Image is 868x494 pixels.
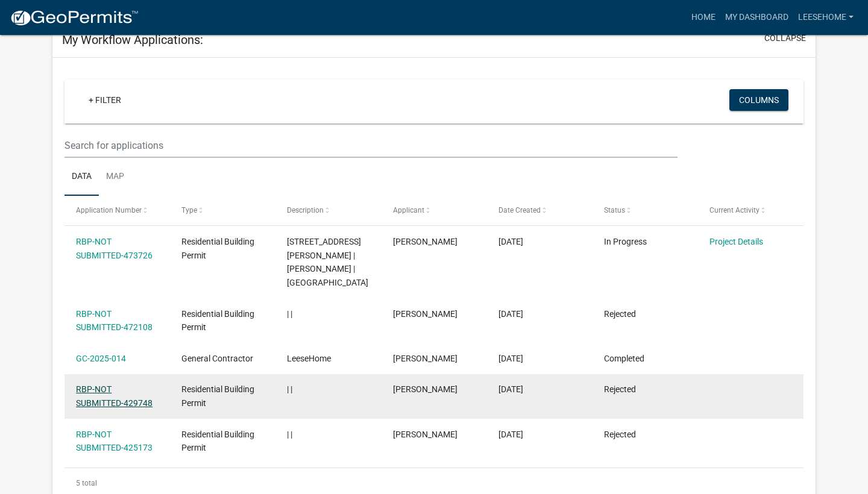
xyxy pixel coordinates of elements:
[64,196,170,225] datatable-header-cell: Application Number
[287,309,292,319] span: | |
[604,384,636,394] span: Rejected
[687,6,720,29] a: Home
[698,196,804,225] datatable-header-cell: Current Activity
[79,89,131,111] a: + Filter
[287,430,292,439] span: | |
[181,384,254,408] span: Residential Building Permit
[393,309,458,319] span: William Leese
[76,384,153,408] a: RBP-NOT SUBMITTED-429748
[498,309,523,319] span: 09/02/2025
[181,309,254,333] span: Residential Building Permit
[604,430,636,439] span: Rejected
[275,196,381,225] datatable-header-cell: Description
[64,133,678,158] input: Search for applications
[393,237,458,246] span: William Leese
[99,158,131,196] a: Map
[76,309,153,333] a: RBP-NOT SUBMITTED-472108
[76,206,142,214] span: Application Number
[498,430,523,439] span: 05/22/2025
[604,309,636,319] span: Rejected
[181,237,254,260] span: Residential Building Permit
[487,196,593,225] datatable-header-cell: Date Created
[170,196,275,225] datatable-header-cell: Type
[604,354,644,363] span: Completed
[709,206,759,214] span: Current Activity
[793,6,858,29] a: LeeseHome
[287,206,324,214] span: Description
[181,354,253,363] span: General Contractor
[287,237,368,287] span: 105 EDWARDS RD | LASHER CHRISTA | New House
[604,206,625,214] span: Status
[181,430,254,453] span: Residential Building Permit
[393,206,424,214] span: Applicant
[76,237,153,260] a: RBP-NOT SUBMITTED-473726
[498,206,541,214] span: Date Created
[729,89,788,111] button: Columns
[62,33,203,47] h5: My Workflow Applications:
[764,32,806,45] button: collapse
[498,384,523,394] span: 06/02/2025
[709,237,763,246] a: Project Details
[498,354,523,363] span: 08/07/2025
[181,206,197,214] span: Type
[287,354,331,363] span: LeeseHome
[604,237,647,246] span: In Progress
[64,158,99,196] a: Data
[76,354,126,363] a: GC-2025-014
[76,430,153,453] a: RBP-NOT SUBMITTED-425173
[720,6,793,29] a: My Dashboard
[593,196,698,225] datatable-header-cell: Status
[393,384,458,394] span: William Leese
[393,430,458,439] span: William Leese
[498,237,523,246] span: 09/04/2025
[287,384,292,394] span: | |
[393,354,458,363] span: William Leese
[381,196,486,225] datatable-header-cell: Applicant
